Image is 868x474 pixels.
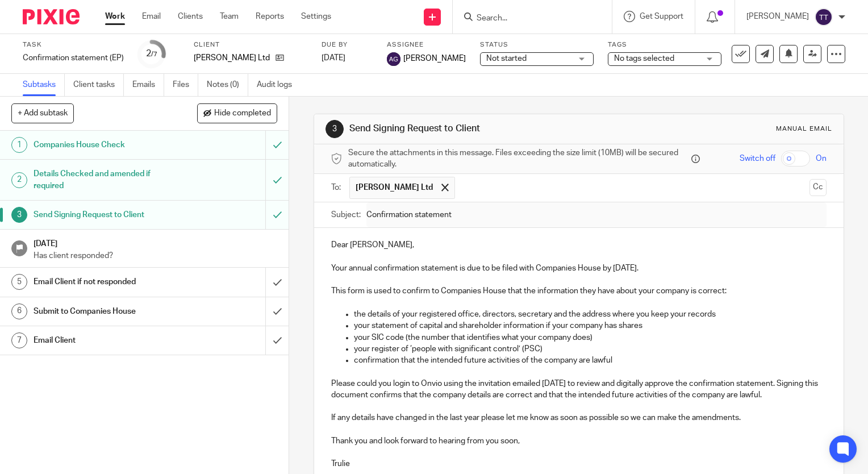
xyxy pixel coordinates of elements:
[11,274,27,290] div: 5
[73,74,124,96] a: Client tasks
[387,52,400,66] img: svg%3E
[23,9,80,24] img: Pixie
[105,11,125,22] a: Work
[34,136,181,153] h1: Companies House Check
[614,55,674,63] span: No tags selected
[354,343,827,355] p: your register of ‘people with significant control’ (PSC)
[387,40,466,49] label: Assignee
[486,55,527,63] span: Not started
[325,120,344,138] div: 3
[348,147,688,171] span: Secure the attachments in this message. Files exceeding the size limit (10MB) will be secured aut...
[220,11,239,22] a: Team
[214,109,271,118] span: Hide completed
[34,250,278,261] p: Has client responded?
[34,273,181,290] h1: Email Client if not responded
[207,74,248,96] a: Notes (0)
[173,74,198,96] a: Files
[354,309,827,320] p: the details of your registered office, directors, secretary and the address where you keep your r...
[194,52,270,64] p: [PERSON_NAME] Ltd
[132,74,164,96] a: Emails
[34,165,181,194] h1: Details Checked and amended if required
[11,137,27,153] div: 1
[34,303,181,320] h1: Submit to Companies House
[34,235,278,250] h1: [DATE]
[151,51,157,57] small: /7
[34,332,181,349] h1: Email Client
[194,40,307,49] label: Client
[331,263,827,274] p: Your annual confirmation statement is due to be filed with Companies House by [DATE].
[142,11,161,22] a: Email
[322,40,373,49] label: Due by
[11,172,27,188] div: 2
[480,40,594,49] label: Status
[23,40,124,49] label: Task
[740,153,775,164] span: Switch off
[23,74,65,96] a: Subtasks
[301,11,331,22] a: Settings
[11,332,27,348] div: 7
[354,320,827,331] p: your statement of capital and shareholder information if your company has shares
[475,14,578,24] input: Search
[816,153,827,164] span: On
[640,13,683,20] span: Get Support
[776,124,832,134] div: Manual email
[354,355,827,366] p: confirmation that the intended future activities of the company are lawful
[331,412,827,423] p: If any details have changed in the last year please let me know as soon as possible so we can mak...
[331,458,827,469] p: Trulie
[197,103,277,123] button: Hide completed
[331,209,361,221] label: Subject:
[322,54,345,62] span: [DATE]
[354,332,827,343] p: your SIC code (the number that identifies what your company does)
[815,8,833,26] img: svg%3E
[331,435,827,447] p: Thank you and look forward to hearing from you soon,
[403,53,466,64] span: [PERSON_NAME]
[356,182,433,193] span: [PERSON_NAME] Ltd
[331,378,827,401] p: Please could you login to Onvio using the invitation emailed [DATE] to review and digitally appro...
[34,206,181,223] h1: Send Signing Request to Client
[23,52,124,64] div: Confirmation statement (EP)
[178,11,203,22] a: Clients
[11,103,74,123] button: + Add subtask
[146,47,157,60] div: 2
[331,239,827,251] p: Dear [PERSON_NAME],
[608,40,721,49] label: Tags
[11,303,27,319] div: 6
[331,182,344,193] label: To:
[331,285,827,297] p: This form is used to confirm to Companies House that the information they have about your company...
[11,207,27,223] div: 3
[349,123,603,135] h1: Send Signing Request to Client
[257,74,301,96] a: Audit logs
[256,11,284,22] a: Reports
[809,179,827,196] button: Cc
[746,11,809,22] p: [PERSON_NAME]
